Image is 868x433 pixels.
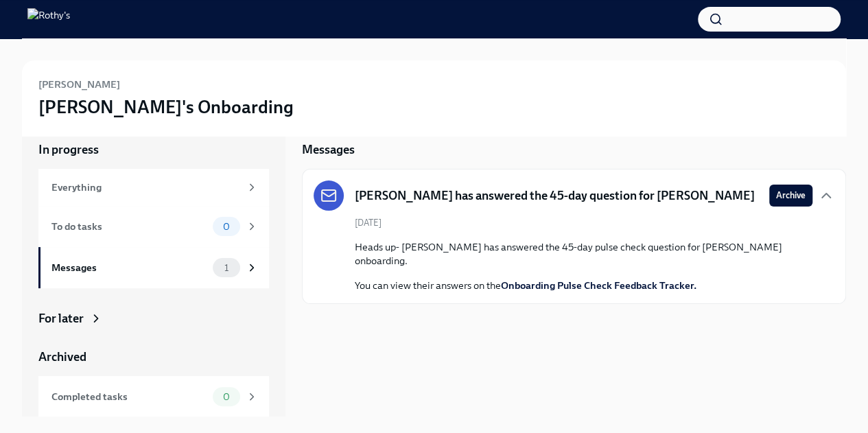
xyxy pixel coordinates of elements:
[51,180,240,195] div: Everything
[38,169,269,206] a: Everything
[27,8,70,30] img: Rothy's
[501,279,696,292] a: Onboarding Pulse Check Feedback Tracker.
[216,263,237,273] span: 1
[38,77,120,92] h6: [PERSON_NAME]
[38,376,269,417] a: Completed tasks0
[215,392,238,402] span: 0
[38,310,269,327] a: For later
[51,260,207,275] div: Messages
[38,349,269,365] a: Archived
[38,141,269,158] a: In progress
[38,310,84,327] div: For later
[355,187,755,204] h5: [PERSON_NAME] has answered the 45-day question for [PERSON_NAME]
[769,185,812,207] button: Archive
[38,247,269,288] a: Messages1
[776,189,806,202] span: Archive
[355,240,812,268] p: Heads up- [PERSON_NAME] has answered the 45-day pulse check question for [PERSON_NAME] onboarding.
[51,389,207,404] div: Completed tasks
[302,141,355,158] h5: Messages
[38,95,294,119] h3: [PERSON_NAME]'s Onboarding
[355,216,382,229] span: [DATE]
[51,219,207,234] div: To do tasks
[215,222,238,232] span: 0
[355,279,812,292] p: You can view their answers on the
[38,206,269,247] a: To do tasks0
